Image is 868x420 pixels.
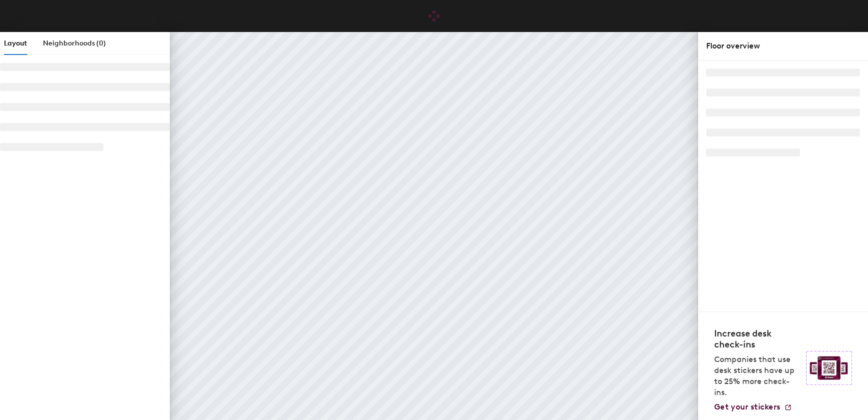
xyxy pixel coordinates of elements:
[706,40,860,52] div: Floor overview
[714,328,800,350] h4: Increase desk check-ins
[4,39,27,47] span: Layout
[714,402,780,411] span: Get your stickers
[43,39,106,47] span: Neighborhoods (0)
[714,402,792,412] a: Get your stickers
[714,354,800,398] p: Companies that use desk stickers have up to 25% more check-ins.
[806,351,852,385] img: Sticker logo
